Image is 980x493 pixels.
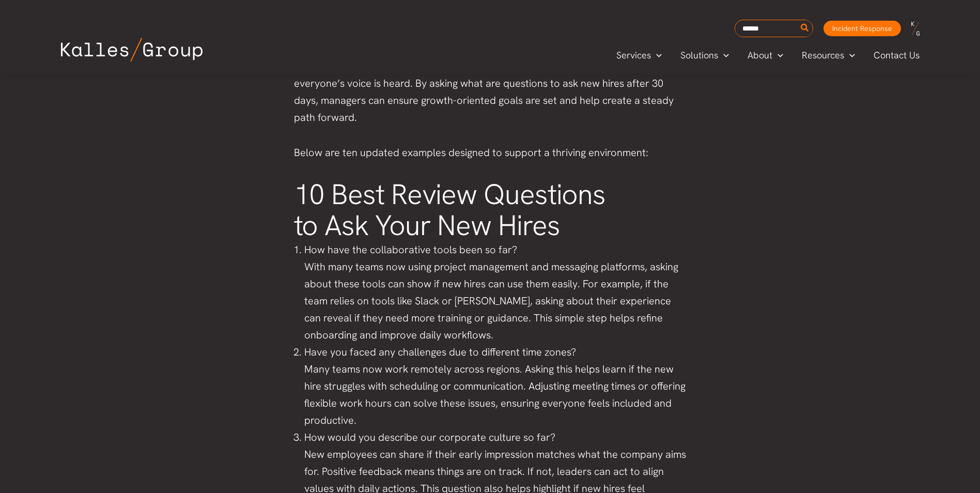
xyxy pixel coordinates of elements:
button: Search [799,20,812,37]
span: Resources [802,48,844,63]
p: Below are ten updated examples designed to support a thriving environment: [294,144,687,161]
span: Contact Us [874,48,920,63]
a: ServicesMenu Toggle [607,48,671,63]
nav: Primary Site Navigation [607,47,929,64]
h2: 10 Best Review Questions to Ask Your New Hires [294,179,687,241]
span: Menu Toggle [651,48,662,63]
span: About [748,48,772,63]
a: ResourcesMenu Toggle [792,48,864,63]
li: Have you faced any challenges due to different time zones? Many teams now work remotely across re... [304,344,687,429]
span: Menu Toggle [772,48,783,63]
span: Menu Toggle [718,48,729,63]
a: Incident Response [823,21,901,36]
span: Services [616,48,651,63]
img: Kalles Group [61,38,203,61]
a: Contact Us [864,48,930,63]
a: AboutMenu Toggle [738,48,792,63]
li: How have the collaborative tools been so far? With many teams now using project management and me... [304,241,687,344]
span: Solutions [680,48,718,63]
a: SolutionsMenu Toggle [671,48,738,63]
span: Menu Toggle [844,48,855,63]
